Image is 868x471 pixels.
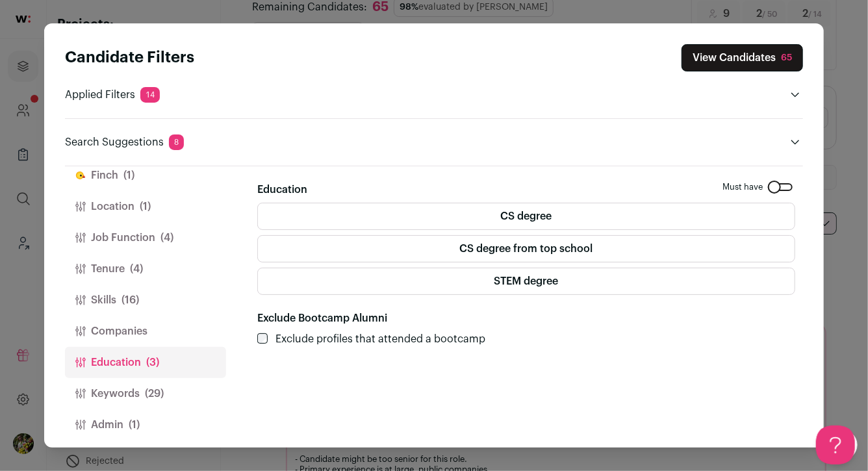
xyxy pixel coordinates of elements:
label: CS degree from top school [257,235,795,262]
label: Exclude profiles that attended a bootcamp [275,331,485,347]
span: 14 [140,87,160,103]
label: Exclude Bootcamp Alumni [257,311,387,326]
span: 8 [169,134,184,150]
span: (16) [121,292,139,308]
p: Applied Filters [65,87,160,103]
span: (4) [160,230,173,246]
strong: Candidate Filters [65,50,194,66]
button: Finch(1) [65,160,226,191]
span: (3) [146,355,159,370]
span: Must have [722,182,763,192]
button: Admin(1) [65,409,226,440]
span: (4) [130,261,143,277]
label: STEM degree [257,268,795,295]
button: Open applied filters [787,87,803,103]
button: Education(3) [65,347,226,378]
div: 65 [781,51,792,64]
span: (1) [123,168,134,183]
button: Companies [65,316,226,347]
button: Skills(16) [65,285,226,316]
button: Close search preferences [682,44,803,71]
p: Search Suggestions [65,134,184,150]
span: (1) [140,199,151,214]
button: Location(1) [65,191,226,222]
span: (1) [129,417,140,433]
iframe: Help Scout Beacon - Open [816,426,855,465]
label: Education [257,182,307,197]
button: Tenure(4) [65,253,226,285]
span: (29) [145,386,164,401]
button: Keywords(29) [65,378,226,409]
button: Job Function(4) [65,222,226,253]
label: CS degree [257,203,795,230]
